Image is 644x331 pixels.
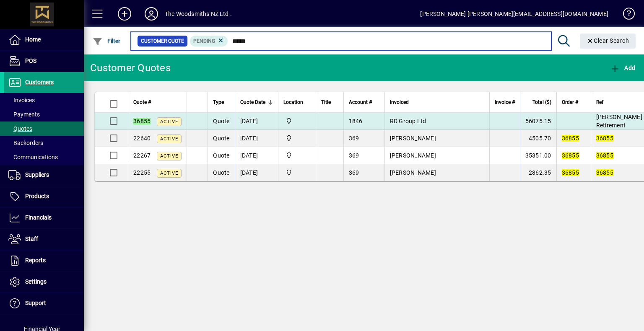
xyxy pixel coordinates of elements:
span: Active [160,153,178,159]
td: 56075.15 [520,113,556,130]
span: Active [160,171,178,176]
span: Quote [213,118,229,124]
span: The Woodsmiths [283,168,311,177]
span: Staff [25,235,38,242]
span: Products [25,193,49,199]
div: The Woodsmiths NZ Ltd . [165,7,232,21]
span: The Woodsmiths [283,151,311,160]
span: 369 [349,152,359,159]
td: [DATE] [235,130,278,147]
em: 36855 [596,169,613,176]
span: [PERSON_NAME] [390,152,436,159]
em: 36855 [562,169,579,176]
span: Support [25,300,46,306]
div: Location [283,98,311,107]
span: Add [610,65,635,71]
span: Financials [25,214,52,221]
span: POS [25,57,36,64]
a: Financials [4,207,84,228]
span: 1846 [349,118,363,124]
td: [DATE] [235,113,278,130]
span: [PERSON_NAME] [390,135,436,142]
div: Account # [349,98,379,107]
span: Quote [213,152,229,159]
em: 36855 [596,152,613,159]
span: Title [321,98,331,107]
span: [PERSON_NAME] Retirement [596,114,642,129]
span: Backorders [8,140,43,146]
span: Settings [25,278,47,285]
span: [PERSON_NAME] [390,169,436,176]
td: [DATE] [235,147,278,164]
a: Backorders [4,136,84,150]
span: RD Group Ltd [390,118,426,124]
span: Reports [25,257,46,264]
span: Location [283,98,303,107]
a: Staff [4,229,84,250]
div: Order # [562,98,586,107]
div: [PERSON_NAME] [PERSON_NAME][EMAIL_ADDRESS][DOMAIN_NAME] [420,7,608,21]
span: Quote # [133,98,151,107]
a: Support [4,293,84,314]
a: Invoices [4,93,84,107]
button: Clear [580,34,636,49]
span: Suppliers [25,171,49,178]
button: Filter [91,34,123,49]
div: Quote # [133,98,182,107]
span: The Woodsmiths [283,116,311,126]
span: Communications [8,154,58,160]
span: 369 [349,169,359,176]
em: 36855 [133,118,151,124]
span: Customers [25,79,54,85]
span: Invoiced [390,98,409,107]
div: Customer Quotes [90,61,171,75]
td: 35351.00 [520,147,556,164]
em: 36855 [596,135,613,142]
mat-chip: Pending Status: Pending [190,36,228,47]
a: Suppliers [4,165,84,186]
div: Title [321,98,338,107]
a: Reports [4,250,84,271]
span: Quote Date [240,98,265,107]
span: Quotes [8,125,32,132]
a: Communications [4,150,84,164]
div: Ref [596,98,642,107]
button: Add [608,60,637,75]
a: Settings [4,272,84,292]
span: Active [160,119,178,124]
td: 4505.70 [520,130,556,147]
span: Customer Quote [141,37,184,45]
span: Payments [8,111,40,118]
span: Total ($) [532,98,551,107]
a: Payments [4,107,84,122]
span: Filter [93,38,121,44]
span: Order # [562,98,578,107]
td: 2862.35 [520,164,556,181]
button: Add [111,6,138,21]
em: 36855 [562,135,579,142]
a: Products [4,186,84,207]
span: Type [213,98,224,107]
div: Invoiced [390,98,484,107]
td: [DATE] [235,164,278,181]
span: Account # [349,98,372,107]
span: Pending [193,38,215,44]
span: Home [25,36,41,43]
em: 36855 [562,152,579,159]
span: Clear Search [587,37,629,44]
span: Ref [596,98,603,107]
button: Profile [138,6,165,21]
a: Home [4,29,84,50]
span: 22255 [133,169,151,176]
a: Knowledge Base [617,2,634,29]
div: Quote Date [240,98,273,107]
span: 22267 [133,152,151,159]
span: Invoice # [495,98,515,107]
span: Quote [213,135,229,142]
a: Quotes [4,122,84,136]
span: Active [160,136,178,142]
span: Invoices [8,97,35,103]
span: The Woodsmiths [283,134,311,143]
span: Quote [213,169,229,176]
span: 369 [349,135,359,142]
